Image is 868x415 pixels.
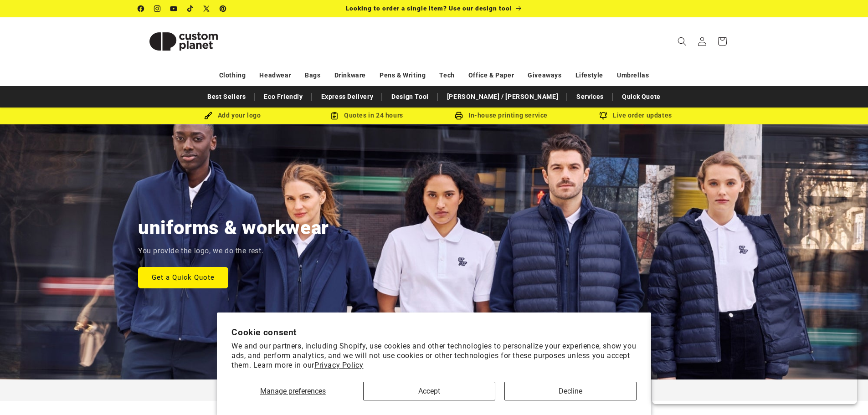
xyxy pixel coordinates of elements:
div: Quotes in 24 hours [300,110,434,121]
button: Manage preferences [231,382,354,400]
a: Eco Friendly [259,89,307,105]
a: Umbrellas [617,67,649,83]
div: Add your logo [165,110,300,121]
span: Looking to order a single item? Use our design tool [346,5,512,12]
img: Order updates [599,112,607,120]
a: Giveaways [528,67,561,83]
button: Accept [363,382,495,400]
img: In-house printing [455,112,463,120]
a: Services [572,89,608,105]
p: We and our partners, including Shopify, use cookies and other technologies to personalize your ex... [231,342,637,370]
a: Express Delivery [317,89,378,105]
h2: uniforms & workwear [138,215,329,240]
a: Custom Planet [134,17,232,65]
div: Live order updates [569,110,703,121]
a: Privacy Policy [314,361,363,369]
div: In-house printing service [434,110,569,121]
a: Best Sellers [203,89,250,105]
a: Clothing [219,67,246,83]
a: Office & Paper [468,67,514,83]
summary: Search [672,31,692,51]
a: Lifestyle [575,67,603,83]
h2: Cookie consent [231,327,637,338]
a: Design Tool [387,89,433,105]
img: Brush Icon [204,112,212,120]
a: Get a Quick Quote [138,266,228,288]
a: [PERSON_NAME] / [PERSON_NAME] [442,89,563,105]
button: Decline [504,382,637,400]
a: Bags [305,67,320,83]
img: Custom Planet [138,21,229,62]
p: You provide the logo, we do the rest. [138,245,263,258]
a: Tech [439,67,454,83]
span: Manage preferences [260,387,326,395]
a: Pens & Writing [380,67,426,83]
a: Headwear [259,67,291,83]
img: Order Updates Icon [330,112,339,120]
a: Quick Quote [617,89,665,105]
a: Drinkware [334,67,366,83]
